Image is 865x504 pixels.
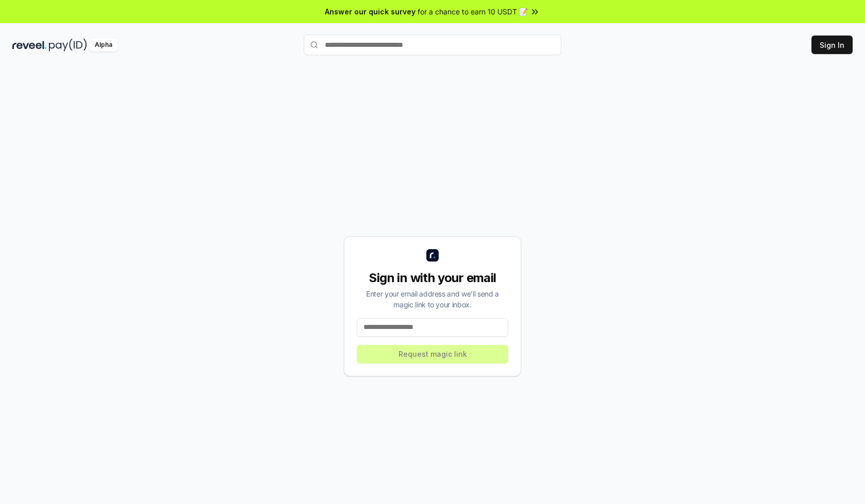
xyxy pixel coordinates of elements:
[49,39,87,51] img: pay_id
[325,6,416,17] span: Answer our quick survey
[357,288,508,310] div: Enter your email address and we’ll send a magic link to your inbox.
[12,39,47,51] img: reveel_dark
[89,39,118,51] div: Alpha
[811,36,853,54] button: Sign In
[418,6,528,17] span: for a chance to earn 10 USDT 📝
[426,249,439,262] img: logo_small
[357,270,508,286] div: Sign in with your email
